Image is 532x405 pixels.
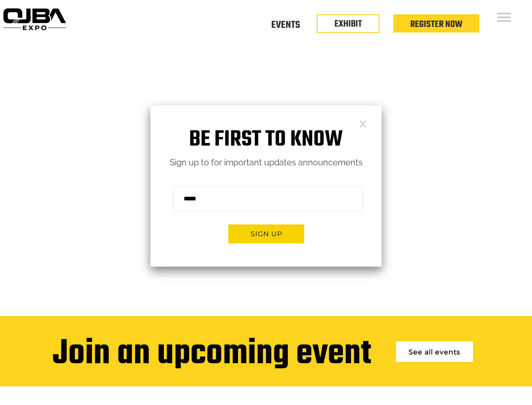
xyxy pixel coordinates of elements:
a: Close [359,120,366,127]
h1: Be first to know [150,127,382,153]
a: EXHIBIT [334,17,362,31]
a: See all events [396,341,473,362]
div: Join an upcoming event [53,335,371,374]
a: Register Now [410,17,462,32]
p: Sign up to for important updates announcements [150,155,382,170]
button: Sign up [228,224,304,243]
